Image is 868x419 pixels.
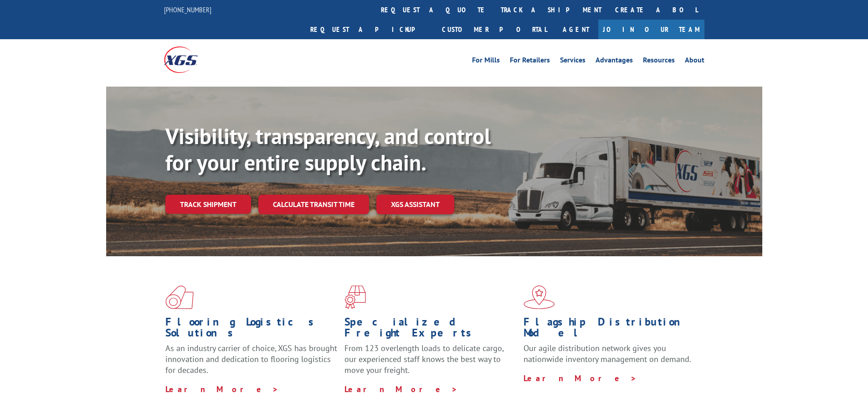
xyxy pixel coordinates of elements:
a: Calculate transit time [258,195,369,214]
a: For Mills [472,57,500,67]
a: [PHONE_NUMBER] [164,5,211,14]
a: For Retailers [510,57,550,67]
a: Customer Portal [435,20,554,39]
a: Services [560,57,586,67]
p: From 123 overlength loads to delicate cargo, our experienced staff knows the best way to move you... [344,343,517,383]
a: Advantages [596,57,633,67]
a: Agent [554,20,598,39]
a: About [685,57,704,67]
h1: Specialized Freight Experts [344,316,517,343]
h1: Flooring Logistics Solutions [165,316,338,343]
a: Resources [643,57,675,67]
a: XGS ASSISTANT [376,195,454,214]
a: Learn More > [165,384,279,394]
img: xgs-icon-focused-on-flooring-red [344,285,366,309]
a: Track shipment [165,195,251,214]
img: xgs-icon-total-supply-chain-intelligence-red [165,285,194,309]
img: xgs-icon-flagship-distribution-model-red [524,285,555,309]
span: Our agile distribution network gives you nationwide inventory management on demand. [524,343,691,364]
a: Learn More > [524,373,637,383]
a: Join Our Team [598,20,704,39]
a: Request a pickup [303,20,435,39]
b: Visibility, transparency, and control for your entire supply chain. [165,122,491,176]
h1: Flagship Distribution Model [524,316,696,343]
a: Learn More > [344,384,458,394]
span: As an industry carrier of choice, XGS has brought innovation and dedication to flooring logistics... [165,343,337,375]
